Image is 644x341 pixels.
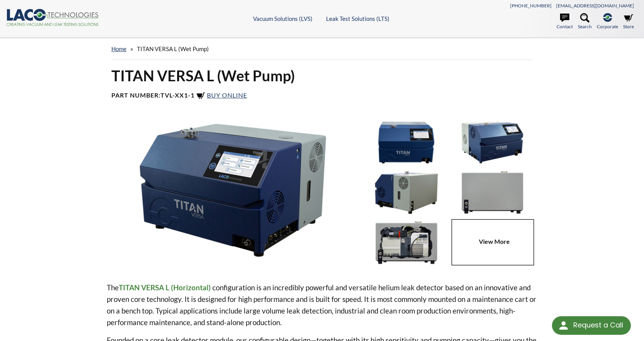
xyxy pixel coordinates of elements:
a: [PHONE_NUMBER] [510,3,552,9]
a: Contact [557,13,573,30]
span: Corporate [597,23,618,30]
a: home [111,45,126,52]
b: TVL-XX1-1 [161,91,195,99]
img: TITAN VERSA L, rear view [451,169,534,215]
a: Vacuum Solutions (LVS) [253,15,313,22]
img: TITAN VERSA L, rear angled view [365,169,448,215]
p: The configuration is an incredibly powerful and versatile helium leak detector based on an innova... [107,282,538,328]
img: TITAN VERSA L, left angled view [451,119,534,165]
a: Search [578,13,592,30]
img: round button [557,319,570,332]
a: Leak Test Solutions (LTS) [326,15,389,22]
span: Buy Online [207,91,247,99]
h4: Part Number: [111,91,533,101]
img: TITAN VERSA L, right side angled view [107,119,359,261]
div: » [111,38,533,60]
a: [EMAIL_ADDRESS][DOMAIN_NAME] [556,3,634,9]
h1: TITAN VERSA L (Wet Pump) [111,66,533,85]
a: Store [623,13,634,30]
div: Request a Call [552,316,631,335]
img: TITAN VERSA L - Wet pump cutaway [365,219,448,265]
strong: TITAN VERSA L (Horizontal) [119,283,211,292]
span: TITAN VERSA L (Wet Pump) [137,45,209,52]
a: Buy Online [196,91,247,99]
img: TITAN VERSA L, front view [365,119,448,165]
div: Request a Call [573,316,623,334]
